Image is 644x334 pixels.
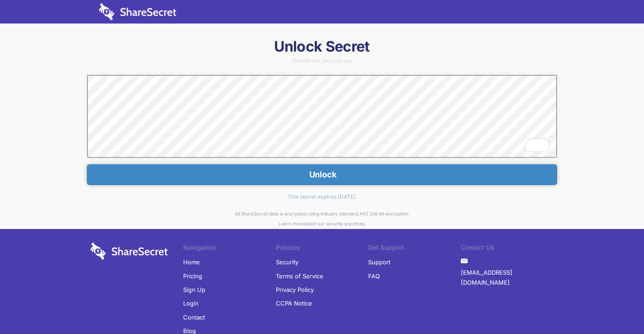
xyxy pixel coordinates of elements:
li: Policies [276,243,369,255]
a: Privacy Policy [276,283,314,296]
a: [EMAIL_ADDRESS][DOMAIN_NAME] [461,266,554,290]
li: Navigation [183,243,276,255]
button: Unlock [87,164,557,185]
a: Pricing [183,269,202,283]
a: Support [368,255,390,269]
textarea: To enrich screen reader interactions, please activate Accessibility in Grammarly extension settings [87,75,557,157]
a: Security [276,255,298,269]
iframe: Drift Widget Chat Controller [599,289,633,323]
div: This secret expires [DATE]. [87,185,557,209]
li: Contact Us [461,243,554,255]
a: Learn more [279,221,304,226]
a: Login [183,296,199,310]
a: Home [183,255,200,269]
a: FAQ [368,269,380,283]
img: logo-wordmark-white-trans-d4663122ce5f474addd5e946df7df03e33cb6a1c49d2221995e7729f52c070b2.svg [90,243,168,260]
div: All ShareSecret data is encrypted using industry standard AES 256 bit encryption. about our secur... [87,209,557,229]
li: Get Support [368,243,461,255]
a: Sign Up [183,283,205,296]
a: Terms of Service [276,269,323,283]
a: CCPA Notice [276,296,312,310]
img: logo-wordmark-white-trans-d4663122ce5f474addd5e946df7df03e33cb6a1c49d2221995e7729f52c070b2.svg [99,3,176,20]
a: Contact [183,310,205,324]
div: Shared a few seconds ago [87,58,557,63]
h1: Unlock Secret [87,37,557,56]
